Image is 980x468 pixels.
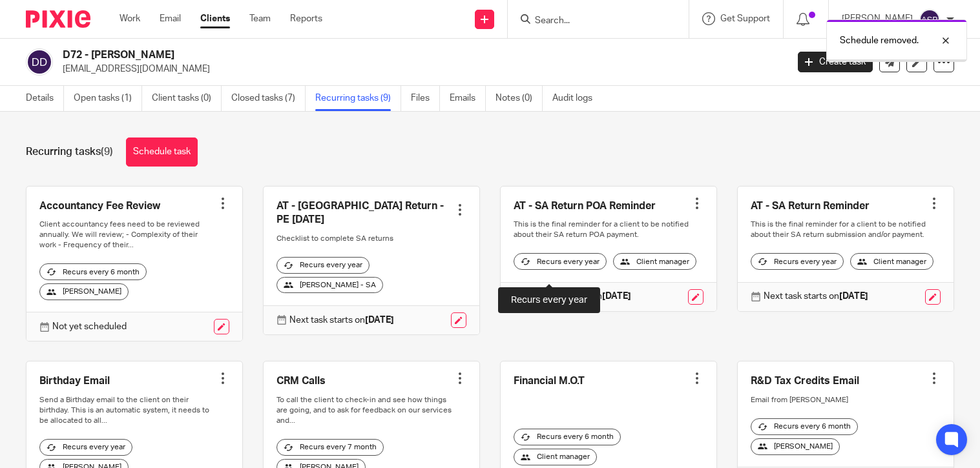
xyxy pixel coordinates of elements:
div: Recurs every 6 month [514,429,621,445]
a: Work [120,12,140,25]
div: [PERSON_NAME] - SA [276,277,383,294]
div: Recurs every year [39,439,132,456]
div: Recurs every 6 month [751,418,858,435]
div: Client manager [613,253,696,270]
img: svg%3E [26,48,53,76]
div: Client manager [850,253,933,270]
p: Schedule removed. [840,34,919,47]
a: Open tasks (1) [74,86,142,111]
span: (9) [101,147,113,157]
a: Notes (0) [495,86,543,111]
div: Recurs every year [276,257,370,274]
p: Next task starts on [764,290,868,303]
a: Email [160,12,181,25]
a: Schedule task [126,137,198,167]
a: Files [411,86,440,111]
img: Pixie [26,10,90,28]
div: Recurs every 6 month [39,263,147,280]
a: Details [26,86,64,111]
p: Not yet scheduled [52,320,127,333]
p: Next task starts on [526,290,631,303]
p: Next task starts on [289,314,394,327]
a: Recurring tasks (9) [315,86,401,111]
div: [PERSON_NAME] [39,283,129,300]
a: Create task [798,52,873,72]
a: Audit logs [552,86,602,111]
img: svg%3E [919,9,940,30]
h1: Recurring tasks [26,145,113,159]
div: Recurs every 7 month [276,439,384,456]
a: Clients [200,12,230,25]
div: Recurs every year [514,253,607,270]
a: Team [249,12,271,25]
a: Client tasks (0) [152,86,222,111]
a: Emails [450,86,486,111]
a: Reports [290,12,322,25]
h2: D72 - [PERSON_NAME] [63,48,635,62]
div: Client manager [514,449,597,465]
strong: [DATE] [365,316,394,325]
div: Recurs every year [751,253,844,270]
strong: [DATE] [839,292,868,301]
a: Closed tasks (7) [231,86,306,111]
p: [EMAIL_ADDRESS][DOMAIN_NAME] [63,63,778,76]
div: [PERSON_NAME] [751,438,840,455]
strong: [DATE] [602,292,631,301]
